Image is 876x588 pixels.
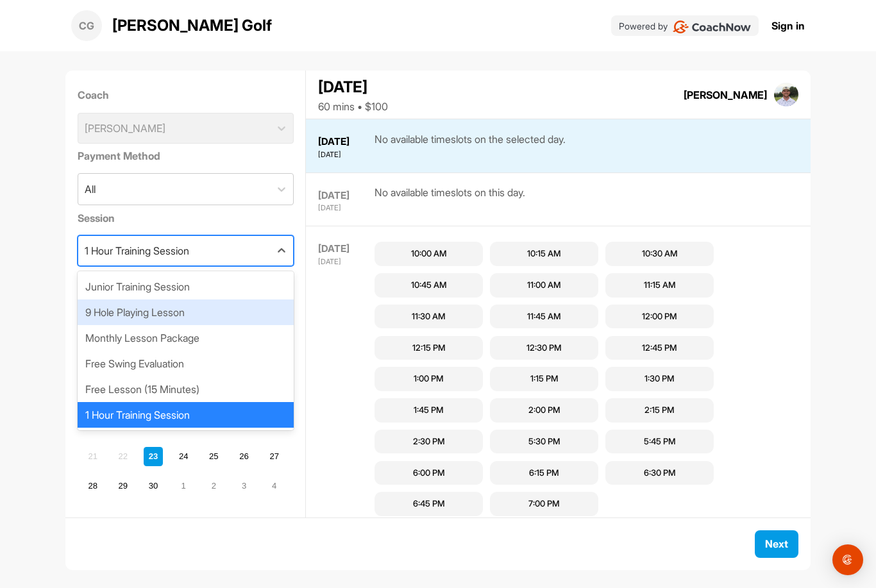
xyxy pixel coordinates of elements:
[832,544,863,575] div: Open Intercom Messenger
[318,242,371,256] div: [DATE]
[642,248,678,260] div: 10:30 AM
[318,135,371,149] div: [DATE]
[85,243,189,258] div: 1 Hour Training Session
[529,467,559,480] div: 6:15 PM
[413,498,445,510] div: 6:45 PM
[85,181,96,197] div: All
[528,404,560,417] div: 2:00 PM
[414,404,444,417] div: 1:45 PM
[528,435,560,448] div: 5:30 PM
[765,537,788,550] span: Next
[78,325,294,351] div: Monthly Lesson Package
[644,467,676,480] div: 6:30 PM
[78,210,294,226] label: Session
[112,14,272,37] p: [PERSON_NAME] Golf
[412,310,446,323] div: 11:30 AM
[644,435,676,448] div: 5:45 PM
[78,402,294,428] div: 1 Hour Training Session
[644,404,675,417] div: 2:15 PM
[414,373,444,385] div: 1:00 PM
[644,279,676,292] div: 11:15 AM
[318,149,371,160] div: [DATE]
[413,435,445,448] div: 2:30 PM
[235,476,254,496] div: Choose Friday, October 3rd, 2025
[527,279,561,292] div: 11:00 AM
[204,476,223,496] div: Choose Thursday, October 2nd, 2025
[78,299,294,325] div: 9 Hole Playing Lesson
[527,310,561,323] div: 11:45 AM
[265,476,284,496] div: Choose Saturday, October 4th, 2025
[318,189,371,203] div: [DATE]
[235,447,254,466] div: Choose Friday, September 26th, 2025
[375,131,566,160] div: No available timeslots on the selected day.
[174,476,193,496] div: Choose Wednesday, October 1st, 2025
[526,342,562,355] div: 12:30 PM
[83,476,103,496] div: Choose Sunday, September 28th, 2025
[684,87,767,103] div: [PERSON_NAME]
[318,256,371,267] div: [DATE]
[644,373,675,385] div: 1:30 PM
[78,351,294,376] div: Free Swing Evaluation
[528,498,560,510] div: 7:00 PM
[411,248,447,260] div: 10:00 AM
[642,310,677,323] div: 12:00 PM
[78,148,294,164] label: Payment Method
[771,18,805,33] a: Sign in
[530,373,559,385] div: 1:15 PM
[78,87,294,103] label: Coach
[83,447,103,466] div: Not available Sunday, September 21st, 2025
[619,19,668,33] p: Powered by
[144,447,163,466] div: Choose Tuesday, September 23rd, 2025
[78,376,294,402] div: Free Lesson (15 Minutes)
[673,21,752,33] img: CoachNow
[755,530,798,558] button: Next
[411,279,447,292] div: 10:45 AM
[71,10,102,41] div: CG
[174,447,193,466] div: Choose Wednesday, September 24th, 2025
[78,274,294,299] div: Junior Training Session
[318,76,388,99] div: [DATE]
[413,467,445,480] div: 6:00 PM
[774,83,798,107] img: square_5982f9cf0095e9dd271e6d30cf84447a.jpg
[527,248,561,260] div: 10:15 AM
[204,447,223,466] div: Choose Thursday, September 25th, 2025
[375,185,525,214] div: No available timeslots on this day.
[114,476,133,496] div: Choose Monday, September 29th, 2025
[412,342,446,355] div: 12:15 PM
[318,203,371,214] div: [DATE]
[642,342,677,355] div: 12:45 PM
[265,447,284,466] div: Choose Saturday, September 27th, 2025
[144,476,163,496] div: Choose Tuesday, September 30th, 2025
[114,447,133,466] div: Not available Monday, September 22nd, 2025
[318,99,388,114] div: 60 mins • $100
